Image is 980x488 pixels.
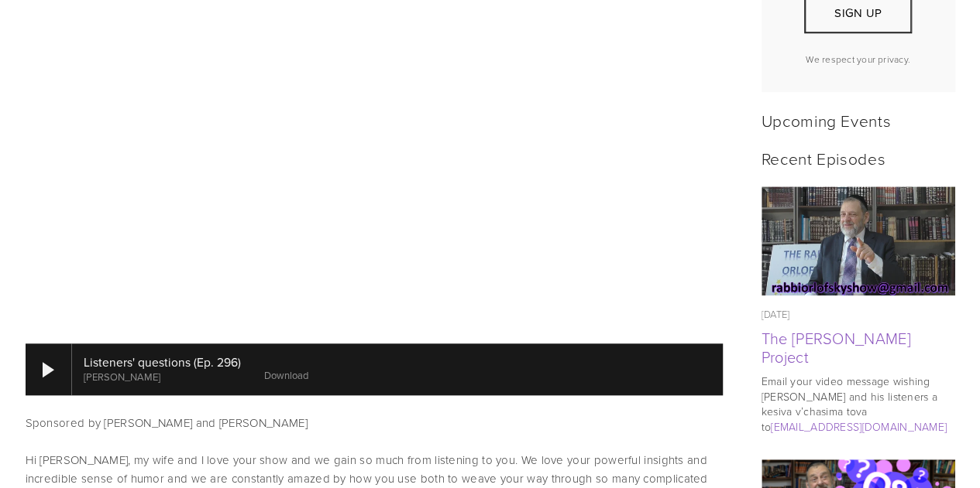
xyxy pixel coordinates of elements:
h2: Upcoming Events [762,111,955,130]
p: Sponsored by [PERSON_NAME] and [PERSON_NAME] [26,414,723,432]
p: We respect your privacy. [775,53,942,66]
span: Sign Up [834,5,882,21]
p: Email your video message wishing [PERSON_NAME] and his listeners a kesiva v’chasima tova to [762,374,955,434]
time: [DATE] [762,307,790,321]
h2: Recent Episodes [762,148,955,168]
a: [EMAIL_ADDRESS][DOMAIN_NAME] [771,419,947,434]
a: The [PERSON_NAME] Project [762,327,911,367]
img: The Rabbi Orlofsky Rosh Hashana Project [761,186,955,295]
a: The Rabbi Orlofsky Rosh Hashana Project [762,186,955,295]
